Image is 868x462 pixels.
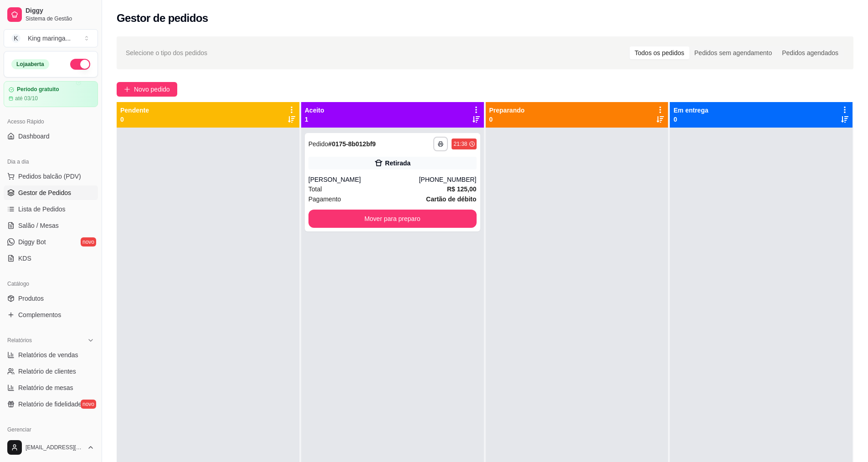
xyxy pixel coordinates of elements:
span: Relatórios de vendas [18,350,78,359]
span: Complementos [18,310,61,319]
button: Novo pedido [117,82,177,97]
article: Período gratuito [17,86,59,93]
strong: R$ 125,00 [447,185,477,193]
span: KDS [18,254,31,263]
a: Período gratuitoaté 03/10 [4,81,98,107]
button: [EMAIL_ADDRESS][DOMAIN_NAME] [4,436,98,458]
div: [PHONE_NUMBER] [419,175,476,184]
span: Relatórios [7,337,32,344]
a: Relatórios de vendas [4,348,98,362]
button: Alterar Status [70,59,90,70]
div: [PERSON_NAME] [308,175,419,184]
a: Salão / Mesas [4,218,98,233]
span: Relatório de clientes [18,367,76,376]
span: Pedido [308,140,329,148]
span: Dashboard [18,132,50,141]
div: Pedidos sem agendamento [689,46,777,59]
p: Em entrega [673,106,708,115]
a: Diggy Botnovo [4,235,98,249]
span: Relatório de fidelidade [18,400,82,409]
p: 0 [120,115,149,124]
div: King maringa ... [28,34,71,43]
div: Todos os pedidos [630,46,689,59]
div: Retirada [385,159,411,168]
span: K [11,34,21,43]
div: Dia a dia [4,154,98,169]
div: Acesso Rápido [4,114,98,129]
p: 0 [489,115,525,124]
span: Lista de Pedidos [18,205,66,214]
button: Pedidos balcão (PDV) [4,169,98,184]
a: Lista de Pedidos [4,202,98,216]
a: Relatório de mesas [4,380,98,395]
span: Pedidos balcão (PDV) [18,172,81,181]
span: Novo pedido [134,84,170,94]
span: Total [308,184,322,194]
div: 21:38 [453,140,467,148]
a: Relatório de fidelidadenovo [4,397,98,411]
span: plus [124,86,130,92]
p: 1 [305,115,324,124]
span: Diggy [26,7,94,15]
p: Preparando [489,106,525,115]
p: 0 [673,115,708,124]
span: [EMAIL_ADDRESS][DOMAIN_NAME] [26,444,83,451]
a: Dashboard [4,129,98,144]
span: Pagamento [308,194,341,204]
span: Diggy Bot [18,237,46,246]
div: Gerenciar [4,422,98,437]
div: Loja aberta [11,59,49,69]
strong: # 0175-8b012bf9 [328,140,375,148]
h2: Gestor de pedidos [117,11,208,26]
span: Gestor de Pedidos [18,188,71,197]
span: Salão / Mesas [18,221,59,230]
a: Complementos [4,308,98,322]
strong: Cartão de débito [426,195,476,203]
a: Relatório de clientes [4,364,98,379]
a: Produtos [4,291,98,306]
a: DiggySistema de Gestão [4,4,98,26]
p: Pendente [120,106,149,115]
a: Gestor de Pedidos [4,185,98,200]
span: Sistema de Gestão [26,15,94,22]
a: KDS [4,251,98,266]
button: Mover para preparo [308,210,477,228]
span: Selecione o tipo dos pedidos [126,48,207,58]
div: Pedidos agendados [777,46,843,59]
article: até 03/10 [15,95,38,102]
p: Aceito [305,106,324,115]
div: Catálogo [4,277,98,291]
span: Relatório de mesas [18,383,73,392]
span: Produtos [18,294,44,303]
button: Select a team [4,29,98,47]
